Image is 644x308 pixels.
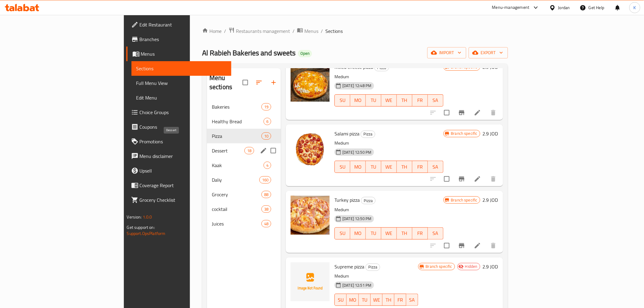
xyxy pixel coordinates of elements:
a: Edit menu item [474,242,481,249]
span: Menus [304,27,318,35]
span: WE [384,96,394,105]
a: Full Menu View [131,76,231,90]
span: SU [337,96,348,105]
a: Branches [126,32,231,47]
p: Medium [334,272,418,280]
div: items [261,220,271,227]
a: Coverage Report [126,178,231,193]
span: 10 [262,133,271,139]
span: Sections [136,65,226,72]
img: Salami pizza [291,129,330,168]
span: 19 [262,104,271,110]
li: / [292,27,295,35]
button: TU [359,294,371,306]
div: Pizza [361,131,375,138]
span: [DATE] 12:51 PM [340,282,374,288]
button: SA [428,227,443,240]
a: Support.OpsPlatform [127,229,166,237]
a: Edit Restaurant [126,17,231,32]
span: Version: [127,213,142,221]
button: Branch-specific-item [454,238,469,253]
button: delete [486,238,501,253]
div: cocktail [212,205,261,213]
span: FR [415,163,425,171]
button: delete [486,105,501,120]
button: WE [381,227,397,240]
span: FR [397,296,404,304]
span: Branches [140,36,226,43]
a: Menus [297,27,318,35]
div: Juices [212,220,261,227]
button: MO [350,94,366,107]
span: WE [384,229,394,238]
button: FR [412,161,428,173]
div: Kaak4 [207,158,281,173]
span: 88 [262,192,271,198]
button: SU [334,294,347,306]
button: TU [366,161,381,173]
span: 160 [260,177,271,183]
span: 38 [262,206,271,212]
span: Full Menu View [136,79,226,87]
span: Healthy Bread [212,118,264,125]
div: Pizza10 [207,129,281,143]
span: Salami pizza [334,129,359,138]
span: FR [415,96,425,105]
span: Branch specific [423,264,455,269]
span: SA [430,163,441,171]
button: Add section [266,75,281,90]
li: / [321,27,323,35]
span: SA [430,96,441,105]
nav: breadcrumb [202,27,508,35]
a: Coupons [126,120,231,134]
span: WE [373,296,380,304]
a: Choice Groups [126,105,231,120]
button: TU [366,94,381,107]
button: FR [412,227,428,240]
a: Edit menu item [474,175,481,183]
span: import [432,49,461,57]
button: SA [406,294,418,306]
button: TH [397,161,412,173]
span: TU [361,296,368,304]
div: items [244,147,254,154]
h6: 2.9 JOD [483,129,498,138]
span: Coupons [140,123,226,131]
div: Pizza [366,264,380,271]
span: Sections [325,27,343,35]
div: Juices48 [207,216,281,231]
span: Edit Restaurant [140,21,226,28]
span: Grocery Checklist [140,196,226,204]
button: import [427,47,466,58]
span: SU [337,296,344,304]
span: 6 [264,119,271,124]
a: Upsell [126,163,231,178]
div: Pizza [361,197,376,204]
div: cocktail38 [207,202,281,216]
button: Branch-specific-item [454,105,469,120]
span: Al Rabieh Bakeries and sweets [202,46,296,60]
a: Promotions [126,134,231,149]
span: TH [399,229,410,238]
p: Medium [334,73,443,81]
span: TH [399,163,410,171]
img: Mixed cheese pizza [291,63,330,102]
span: [DATE] 12:50 PM [340,216,374,222]
button: WE [381,94,397,107]
h6: 2.9 JOD [483,196,498,204]
p: Medium [334,206,443,214]
div: Pizza [212,132,261,140]
span: Bakeries [212,103,261,110]
span: Select all sections [239,76,252,89]
div: items [261,132,271,140]
button: MO [347,294,359,306]
span: Turkey pizza [334,195,360,205]
button: MO [350,161,366,173]
div: Dessert18edit [207,143,281,158]
button: export [469,47,508,58]
button: SU [334,227,350,240]
span: Pizza [366,264,380,271]
div: Daliy160 [207,173,281,187]
span: [DATE] 12:48 PM [340,83,374,89]
span: Restaurants management [236,27,290,35]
